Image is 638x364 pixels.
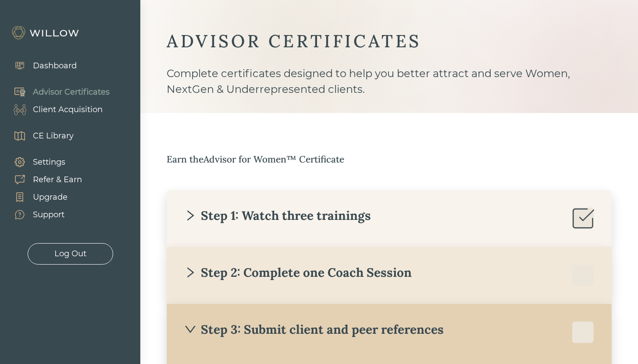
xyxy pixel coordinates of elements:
a: Advisor Certificates [4,83,110,101]
div: Refer & Earn [33,174,82,186]
span: down [184,323,196,336]
div: Support [33,209,64,221]
a: Dashboard [4,57,77,74]
div: Log Out [54,248,86,260]
div: Step 2: Complete one Coach Session [184,265,412,280]
div: Earn the Advisor for Women™ Certificate [167,152,612,166]
div: Dashboard [33,60,77,72]
a: Client Acquisition [4,101,110,118]
div: Client Acquisition [33,104,103,116]
div: CE Library [33,130,74,142]
div: Step 1: Watch three trainings [184,208,371,223]
span: right [184,209,196,222]
div: ADVISOR CERTIFICATES [167,30,612,53]
a: Upgrade [4,188,82,206]
img: Willow [11,26,81,40]
div: Upgrade [33,191,68,203]
span: right [184,266,196,279]
a: Settings [4,153,82,171]
div: Step 3: Submit client and peer references [184,322,444,337]
div: Advisor Certificates [33,86,110,98]
a: CE Library [4,127,74,145]
div: Settings [33,156,65,168]
a: Refer & Earn [4,171,82,188]
div: Complete certificates designed to help you better attract and serve Women, NextGen & Underreprese... [167,66,612,113]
